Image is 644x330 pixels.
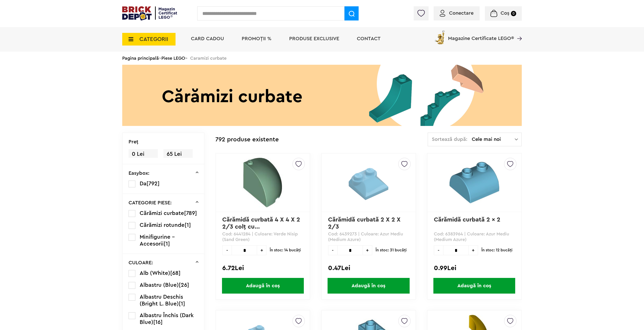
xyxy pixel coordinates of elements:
span: În stoc: 31 bucăţi [376,245,407,255]
span: Alb (White) [140,270,170,276]
span: Adaugă în coș [328,278,409,294]
span: Cele mai noi [472,137,515,142]
span: Albastru Închis (Dark Blue) [140,313,194,325]
span: [68] [170,270,181,276]
a: PROMOȚII % [242,36,271,41]
p: Cod: 6383964 | Culoare: Azur Mediu (Medium Azure) [434,231,515,243]
p: CATEGORIE PIESE: [129,200,172,205]
div: 0.99Lei [434,265,515,271]
span: [792] [146,181,160,186]
span: Adaugă în coș [222,278,304,294]
span: [1] [164,241,170,247]
a: Adaugă în coș [428,278,521,294]
span: Magazine Certificate LEGO® [448,29,514,41]
span: Da [140,181,146,186]
span: [26] [179,282,189,288]
span: [789] [184,210,197,216]
p: Easybox: [129,171,150,176]
p: Cod: 6439273 | Culoare: Azur Mediu (Medium Azure) [328,231,409,243]
span: + [257,245,266,255]
span: CATEGORII [139,36,168,42]
a: Adaugă în coș [216,278,310,294]
span: Cărămizi rotunde [140,222,185,228]
span: - [222,245,232,255]
span: Conectare [449,11,474,16]
a: Magazine Certificate LEGO® [514,29,522,34]
a: Contact [357,36,381,41]
div: 792 produse existente [215,133,279,147]
div: 6.72Lei [222,265,303,271]
img: Cărămidă curbată 2 X 2 X 2/3 [344,158,393,206]
span: - [328,245,337,255]
p: Preţ [129,139,138,144]
p: CULOARE: [129,260,153,265]
div: > > Caramizi curbate [122,52,522,65]
a: Piese LEGO [161,56,185,60]
a: Adaugă în coș [322,278,415,294]
img: Cărămidă curbată 4 X 4 X 2 2/3 colţ cupolă [231,158,294,207]
a: Cărămidă curbată 2 X 2 X 2/3 [328,217,402,230]
span: [1] [185,222,191,228]
span: În stoc: 12 bucăţi [481,245,512,255]
span: [1] [179,301,185,306]
span: [16] [153,319,163,325]
span: În stoc: 14 bucăţi [270,245,301,255]
span: Adaugă în coș [433,278,515,294]
a: Cărămidă curbată 4 X 4 X 2 2/3 colţ cu... [222,217,302,230]
a: Card Cadou [191,36,224,41]
span: Coș [501,11,509,16]
span: Sortează după: [432,137,467,142]
span: 65 Lei [163,149,193,159]
a: Produse exclusive [289,36,339,41]
span: Albastru (Blue) [140,282,179,288]
a: Pagina principală [122,56,159,60]
div: 0.47Lei [328,265,409,271]
span: Albastru Deschis (Bright L. Blue) [140,294,183,306]
span: Minifigurine - Accesorii [140,234,175,247]
small: 0 [511,11,516,16]
span: + [469,245,478,255]
p: Cod: 6441284 | Culoare: Verde Nisip (Sand Green) [222,231,303,243]
span: - [434,245,443,255]
a: Conectare [440,11,474,16]
span: Cărămizi curbate [140,210,184,216]
img: Cărămidă curbată 2 x 2 [443,158,506,207]
a: Cărămidă curbată 2 x 2 [434,217,500,223]
span: + [363,245,372,255]
span: 0 Lei [129,149,158,159]
img: Caramizi curbate [122,65,522,126]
